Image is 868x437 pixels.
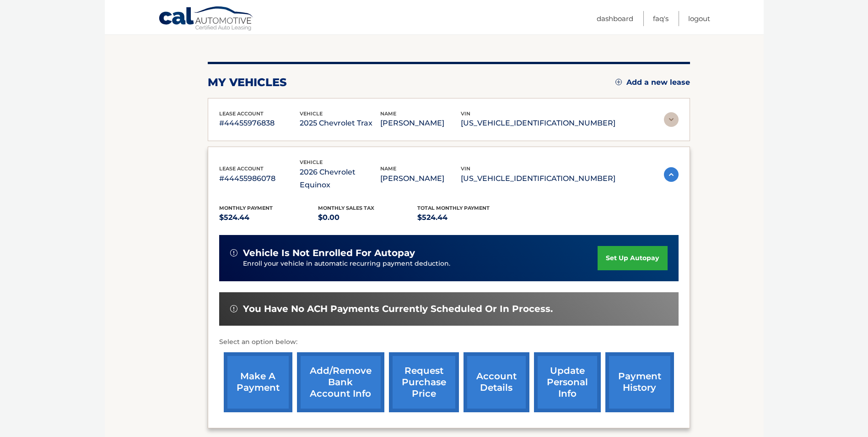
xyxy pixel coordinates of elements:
[243,259,598,269] p: Enroll your vehicle in automatic recurring payment deduction.
[664,112,679,127] img: accordion-rest.svg
[461,117,615,130] p: [US_VEHICLE_IDENTIFICATION_NUMBER]
[219,211,318,224] p: $524.44
[597,11,633,26] a: Dashboard
[534,352,601,412] a: update personal info
[300,159,323,165] span: vehicle
[615,78,690,87] a: Add a new lease
[688,11,710,26] a: Logout
[417,211,517,224] p: $524.44
[380,165,396,172] span: name
[158,6,254,33] a: Cal Automotive
[243,247,415,259] span: vehicle is not enrolled for autopay
[380,172,461,185] p: [PERSON_NAME]
[318,205,374,211] span: Monthly sales Tax
[219,117,300,130] p: #44455976838
[219,172,300,185] p: #44455986078
[417,205,490,211] span: Total Monthly Payment
[461,110,470,117] span: vin
[208,76,287,89] h2: my vehicles
[653,11,669,26] a: FAQ's
[598,246,667,270] a: set up autopay
[219,110,264,117] span: lease account
[243,303,553,315] span: You have no ACH payments currently scheduled or in process.
[664,167,679,182] img: accordion-active.svg
[318,211,417,224] p: $0.00
[230,249,237,257] img: alert-white.svg
[389,352,459,412] a: request purchase price
[605,352,674,412] a: payment history
[461,165,470,172] span: vin
[230,305,237,312] img: alert-white.svg
[615,79,622,85] img: add.svg
[219,337,679,348] p: Select an option below:
[219,165,264,172] span: lease account
[300,117,380,130] p: 2025 Chevrolet Trax
[464,352,529,412] a: account details
[380,110,396,117] span: name
[300,110,323,117] span: vehicle
[297,352,384,412] a: Add/Remove bank account info
[224,352,292,412] a: make a payment
[461,172,615,185] p: [US_VEHICLE_IDENTIFICATION_NUMBER]
[300,166,380,191] p: 2026 Chevrolet Equinox
[380,117,461,130] p: [PERSON_NAME]
[219,205,273,211] span: Monthly Payment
